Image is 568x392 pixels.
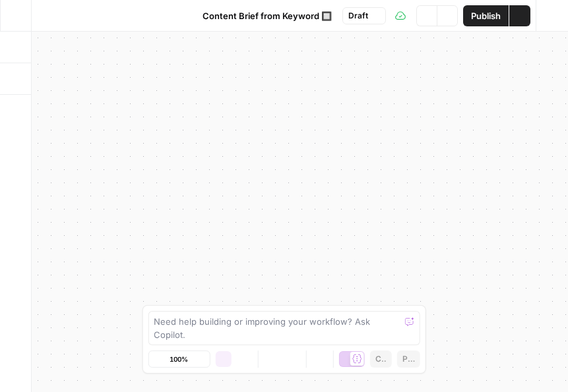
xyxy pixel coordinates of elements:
span: Copy [375,353,387,365]
button: Copy [370,350,392,368]
button: Content Brief from Keyword 🔲 [183,5,340,26]
span: Publish [471,9,501,22]
span: Paste [402,353,415,365]
button: Draft [342,7,386,24]
button: Paste [397,350,420,368]
span: Content Brief from Keyword 🔲 [203,9,332,22]
span: 100% [170,354,188,364]
button: Publish [463,5,509,26]
span: Draft [348,10,368,22]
